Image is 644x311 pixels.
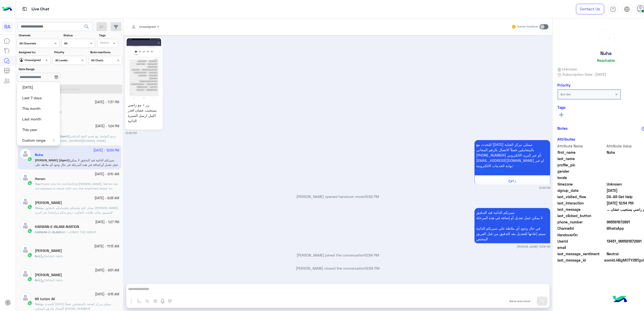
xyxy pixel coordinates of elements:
span: Unassigned [139,25,156,29]
button: This year [17,124,60,135]
small: [DATE] - 11:13 AM [94,244,119,249]
label: Tags [99,33,122,38]
label: Status [63,33,95,38]
span: نرجو التواصل مع قسم الحج المباشر عن طريق الإيميل care@rawafglobal.com [35,134,116,143]
a: Contact Us [576,4,604,14]
span: locale [558,175,606,180]
span: 12:54 PM [364,253,379,257]
label: Date Range [19,67,86,71]
span: last_interaction [558,200,606,206]
span: signup_date [558,188,606,193]
b: : [35,182,41,186]
p: 18/9/2025, 12:54 PM [474,208,550,243]
small: 12:46 PM [125,131,137,135]
h6: Reachable [597,58,615,63]
h6: Priority [558,83,571,87]
img: defaultAdmin.png [20,268,31,279]
b: : [35,206,41,210]
h5: Al Amin Al Imam [35,249,62,253]
small: [DATE] - 1:24 PM [95,124,119,129]
a: زر + مو راضي يستجيب عشان اقدر اكمل ارسل السيرة الذاتية [125,37,162,130]
img: WhatsApp [27,228,32,234]
span: timezone [558,182,606,187]
span: phone_number [558,219,606,225]
span: رجوع [509,178,516,182]
div: loading... [599,31,613,45]
span: Default reply [40,278,63,282]
span: last_message [558,207,606,212]
span: search [84,24,90,30]
h6: Attributes [558,137,576,141]
small: [DATE] - 9:15 AM [95,292,119,297]
a: tab [608,4,618,14]
img: tab [21,6,28,12]
b: : [35,254,40,258]
label: Note mentions [90,50,122,55]
div: RA [2,21,13,32]
span: Bot [35,278,40,282]
span: You [35,182,40,186]
h5: Mujahid Malik [35,201,62,205]
span: email [558,245,606,250]
img: 1298128551469358.jpg [127,38,161,100]
p: Live Chat [32,6,49,13]
h5: Hanan [35,177,45,181]
span: Default reply [40,254,63,258]
b: : [35,302,41,306]
h5: Ishaq Zai [35,273,62,277]
span: Unknown [558,66,577,72]
span: Thank you for contacting Rawaf Mina. Ma’am we are pleased to share with you the expected dates fo... [35,182,119,263]
span: للتحدث مع [DATE] ممثلي مركز العناية بالمتعاملين فضلاً الاتصال بالرقم المجاني [PHONE_NUMBER] أو عب... [476,142,544,168]
small: [DATE] - 9:26 AM [94,196,119,201]
span: 12:54 PM [365,266,380,270]
b: Not Set [561,92,571,96]
span: last_message_sentiment [558,251,606,256]
span: last_name [558,156,606,161]
img: WhatsApp [27,204,32,210]
span: last_clicked_button [558,213,606,218]
small: [DATE] - 9:51 AM [95,268,119,273]
p: زر + مو راضي يستجيب عشان اقدر اكمل ارسل السيرة الذاتية [127,101,161,125]
label: Priority [54,50,86,55]
small: [PERSON_NAME] 12:54 PM [517,245,550,249]
span: KARWAN-E-ISLAMI [35,230,61,234]
span: Attribute Name [558,143,606,149]
small: [DATE] - 9:10 AM [95,172,119,177]
img: defaultAdmin.png [20,172,31,183]
small: 12:46 PM [539,186,550,190]
span: first_name [558,150,606,155]
h5: KARWAN-E-ISLAMI AVIATION [35,225,79,229]
img: defaultAdmin.png [20,196,31,207]
span: You [35,302,40,306]
span: You [35,206,40,210]
h5: 99 turizm Ali [35,297,55,301]
label: Assigned to: [19,50,50,55]
p: [PERSON_NAME] joined the conversation [125,252,550,258]
img: open [53,139,55,142]
button: This month [17,103,60,114]
span: 9K I JOINED THE GROUP [62,230,96,234]
img: defaultAdmin.png [20,220,31,231]
small: [DATE] - 7:37 PM [95,100,119,105]
b: : [35,230,62,234]
label: Channel: [19,33,59,38]
button: Send and close [507,297,533,305]
img: defaultAdmin.png [20,292,31,303]
span: ChannelId [558,226,606,231]
span: Bot [35,254,40,258]
span: last_visited_flow [558,194,606,199]
span: Subscription Date : [DATE] [562,72,606,77]
span: نشكر لكم تواصلكم واهتمامكم بالتعاون مع رواف منى. للتنسيق بشأن طلبات التعاون، نرجو منكم مراسلتنا ع... [35,206,119,228]
button: Apply Filters [17,85,122,94]
span: HandoverOn [558,232,606,238]
button: Last 7 days [17,93,60,103]
span: profile_pic [558,162,606,168]
span: UserId [558,239,606,244]
p: [PERSON_NAME] closed the conversation [125,266,550,271]
button: Custom range [17,135,60,146]
img: WhatsApp [27,301,32,306]
img: tab [624,6,630,12]
button: Last month [17,114,60,124]
img: WhatsApp [27,277,32,282]
img: hulul-logo.png [611,291,629,308]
